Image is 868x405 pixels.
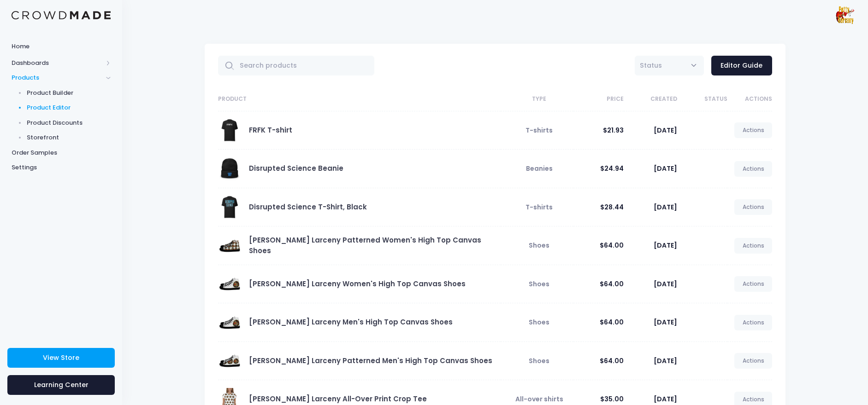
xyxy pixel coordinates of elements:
img: Logo [12,11,111,20]
a: [PERSON_NAME] Larceny Women's High Top Canvas Shoes [249,279,466,289]
a: Editor Guide [711,56,772,75]
span: Product Builder [27,88,111,98]
th: Price: activate to sort column ascending [573,87,624,111]
th: Product: activate to sort column ascending [218,87,500,111]
span: $24.94 [600,164,624,173]
span: $35.00 [600,394,624,404]
span: T-shirts [526,126,553,135]
span: Products [12,73,103,82]
a: Actions [734,122,772,138]
span: Learning Center [34,380,89,389]
span: $21.93 [603,126,624,135]
span: $64.00 [600,356,624,365]
span: [DATE] [654,202,677,212]
span: [DATE] [654,126,677,135]
a: Actions [734,276,772,292]
span: $64.00 [600,241,624,250]
span: Shoes [529,279,549,289]
span: [DATE] [654,279,677,289]
span: Status [635,56,704,75]
a: Actions [734,238,772,254]
span: Settings [12,163,111,172]
span: Product Editor [27,103,111,112]
input: Search products [218,56,374,75]
span: Shoes [529,318,549,327]
span: All-over shirts [515,394,563,404]
a: [PERSON_NAME] Larceny Patterned Men's High Top Canvas Shoes [249,356,492,365]
th: Status: activate to sort column ascending [677,87,727,111]
span: Beanies [526,164,553,173]
a: View Store [7,348,115,368]
a: Actions [734,161,772,177]
a: Actions [734,315,772,330]
th: Created: activate to sort column ascending [624,87,677,111]
span: $28.44 [600,202,624,212]
span: $64.00 [600,279,624,289]
a: [PERSON_NAME] Larceny All-Over Print Crop Tee [249,394,427,404]
th: Actions: activate to sort column ascending [727,87,772,111]
a: Learning Center [7,375,115,395]
span: [DATE] [654,356,677,365]
span: Storefront [27,133,111,142]
span: [DATE] [654,164,677,173]
span: Shoes [529,356,549,365]
span: Dashboards [12,58,103,68]
span: $64.00 [600,318,624,327]
a: [PERSON_NAME] Larceny Patterned Women's High Top Canvas Shoes [249,235,481,255]
span: [DATE] [654,394,677,404]
span: [DATE] [654,318,677,327]
a: Disrupted Science Beanie [249,163,343,173]
span: Home [12,42,111,51]
a: FRFK T-shirt [249,125,292,135]
span: Shoes [529,241,549,250]
span: Status [640,61,662,70]
a: Disrupted Science T-Shirt, Black [249,202,367,212]
a: Actions [734,199,772,215]
a: [PERSON_NAME] Larceny Men's High Top Canvas Shoes [249,317,453,327]
span: Product Discounts [27,118,111,127]
span: [DATE] [654,241,677,250]
span: View Store [43,353,79,362]
th: Type: activate to sort column ascending [501,87,573,111]
img: User [836,6,854,24]
a: Actions [734,353,772,369]
span: Order Samples [12,148,111,157]
span: T-shirts [526,202,553,212]
span: Status [640,61,662,70]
